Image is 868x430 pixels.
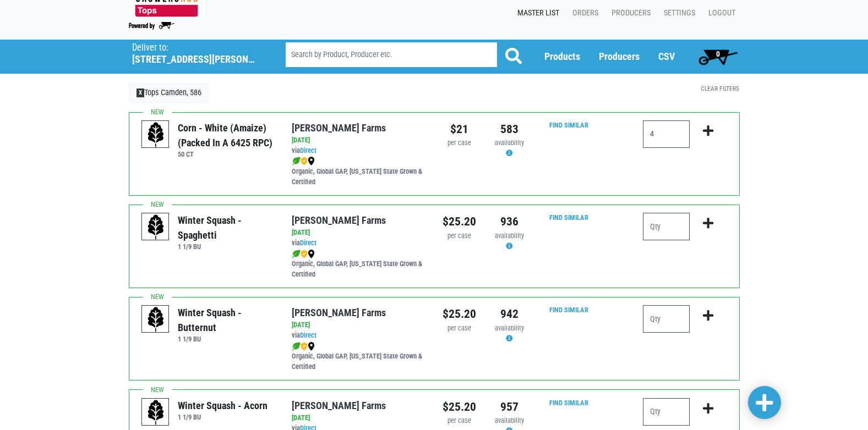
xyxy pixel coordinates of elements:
[178,242,275,251] h6: 1 1/9 BU
[142,121,170,148] img: placeholder-variety-43d6402dacf2d531de610a020419775a.svg
[308,250,315,258] img: map_marker-0e94453035b3232a4d21701695807de9.png
[292,250,301,258] img: leaf-e5c59151409436ccce96b2ca1b28e03c.png
[443,416,476,426] div: per case
[178,398,268,413] div: Winter Squash - Acorn
[292,400,386,411] a: [PERSON_NAME] Farms
[493,213,526,230] div: 936
[300,331,316,339] a: Direct
[178,120,275,150] div: Corn - White (Amaize) (Packed in a 6425 RPC)
[495,324,524,332] span: availability
[549,121,588,129] a: Find Similar
[132,40,266,65] span: Tops Camden, 586 (9554 Harden Blvd, Camden, NY 13316, USA)
[137,89,145,97] span: X
[564,3,603,24] a: Orders
[643,305,690,333] input: Qty
[142,399,170,426] img: placeholder-variety-43d6402dacf2d531de610a020419775a.svg
[493,398,526,416] div: 957
[443,213,476,230] div: $25.20
[132,53,258,65] h5: [STREET_ADDRESS][PERSON_NAME]
[443,305,476,323] div: $25.20
[599,51,640,62] a: Producers
[603,3,655,24] a: Producers
[308,342,315,351] img: map_marker-0e94453035b3232a4d21701695807de9.png
[443,398,476,416] div: $25.20
[443,323,476,334] div: per case
[443,138,476,148] div: per case
[301,157,308,166] img: safety-e55c860ca8c00a9c171001a62a92dabd.png
[495,416,524,425] span: availability
[643,120,690,148] input: Qty
[495,139,524,147] span: availability
[129,82,210,103] a: XTops Camden, 586
[292,156,425,188] div: Organic, Global GAP, [US_STATE] State Grown & Certified
[493,120,526,138] div: 583
[292,135,425,146] div: [DATE]
[658,51,675,62] a: CSV
[549,399,588,407] a: Find Similar
[300,239,316,247] a: Direct
[292,341,425,372] div: Organic, Global GAP, [US_STATE] State Grown & Certified
[701,85,739,92] a: Clear Filters
[308,157,315,166] img: map_marker-0e94453035b3232a4d21701695807de9.png
[292,146,425,156] div: via
[495,231,524,240] span: availability
[292,330,425,341] div: via
[292,228,425,238] div: [DATE]
[178,305,275,335] div: Winter Squash - Butternut
[301,250,308,258] img: safety-e55c860ca8c00a9c171001a62a92dabd.png
[286,42,497,67] input: Search by Product, Producer etc.
[643,213,690,240] input: Qty
[178,413,268,421] h6: 1 1/9 BU
[716,49,720,58] span: 0
[292,342,301,351] img: leaf-e5c59151409436ccce96b2ca1b28e03c.png
[643,398,690,426] input: Qty
[292,249,425,280] div: Organic, Global GAP, [US_STATE] State Grown & Certified
[301,342,308,351] img: safety-e55c860ca8c00a9c171001a62a92dabd.png
[132,42,258,53] p: Deliver to:
[694,46,743,68] a: 0
[493,305,526,323] div: 942
[443,231,476,241] div: per case
[292,214,386,226] a: [PERSON_NAME] Farms
[178,150,275,158] h6: 50 CT
[142,306,170,333] img: placeholder-variety-43d6402dacf2d531de610a020419775a.svg
[292,122,386,134] a: [PERSON_NAME] Farms
[544,51,580,62] a: Products
[292,413,425,423] div: [DATE]
[142,213,170,241] img: placeholder-variety-43d6402dacf2d531de610a020419775a.svg
[300,146,316,155] a: Direct
[549,213,588,222] a: Find Similar
[509,3,564,24] a: Master List
[129,22,174,30] img: Powered by Big Wheelbarrow
[700,3,740,24] a: Logout
[292,320,425,330] div: [DATE]
[292,238,425,249] div: via
[292,307,386,318] a: [PERSON_NAME] Farms
[443,120,476,138] div: $21
[178,335,275,343] h6: 1 1/9 BU
[549,306,588,314] a: Find Similar
[655,3,700,24] a: Settings
[292,157,301,166] img: leaf-e5c59151409436ccce96b2ca1b28e03c.png
[178,213,275,242] div: Winter Squash - Spaghetti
